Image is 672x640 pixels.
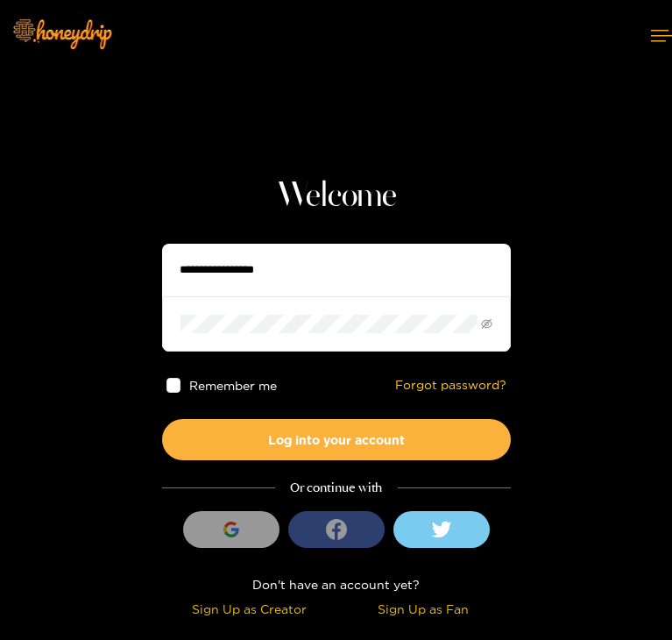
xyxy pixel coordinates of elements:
div: Don't have an account yet? [162,574,511,594]
span: eye-invisible [481,318,492,330]
a: Forgot password? [395,378,506,393]
h1: Welcome [162,175,511,217]
span: Remember me [189,379,277,392]
div: Sign Up as Creator [166,599,332,619]
button: Log into your account [162,419,511,460]
div: Or continue with [162,478,511,498]
div: Sign Up as Fan [341,599,506,619]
